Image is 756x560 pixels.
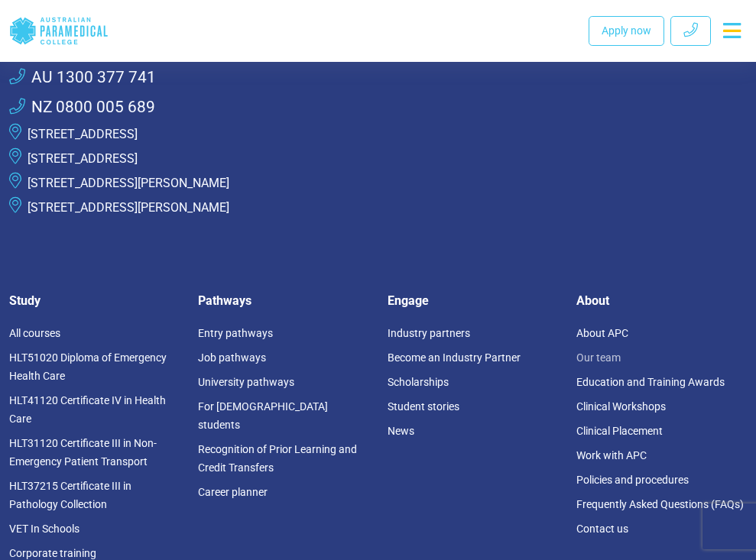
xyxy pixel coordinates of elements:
[576,498,744,510] a: Frequently Asked Questions (FAQs)
[576,425,663,437] a: Clinical Placement
[9,327,60,339] a: All courses
[576,351,621,364] a: Our team
[576,523,628,535] a: Contact us
[198,351,266,364] a: Job pathways
[28,176,229,190] a: [STREET_ADDRESS][PERSON_NAME]
[28,200,229,215] a: [STREET_ADDRESS][PERSON_NAME]
[198,376,294,388] a: University pathways
[576,474,689,486] a: Policies and procedures
[388,293,558,308] h5: Engage
[9,480,131,510] a: HLT37215 Certificate III in Pathology Collection
[9,437,157,468] a: HLT31120 Certificate III in Non-Emergency Patient Transport
[576,376,725,388] a: Education and Training Awards
[576,327,628,339] a: About APC
[9,547,96,559] a: Corporate training
[198,486,268,498] a: Career planner
[9,351,167,382] a: HLT51020 Diploma of Emergency Health Care
[9,523,79,535] a: VET In Schools
[198,443,357,474] a: Recognition of Prior Learning and Credit Transfers
[576,400,666,413] a: Clinical Workshops
[198,400,328,431] a: For [DEMOGRAPHIC_DATA] students
[388,351,521,364] a: Become an Industry Partner
[388,425,414,437] a: News
[388,376,449,388] a: Scholarships
[28,151,138,166] a: [STREET_ADDRESS]
[388,327,470,339] a: Industry partners
[198,293,368,308] h5: Pathways
[198,327,273,339] a: Entry pathways
[9,293,180,308] h5: Study
[576,293,747,308] h5: About
[576,449,647,461] a: Work with APC
[9,95,155,119] a: NZ 0800 005 689
[9,394,166,425] a: HLT41120 Certificate IV in Health Care
[388,400,459,413] a: Student stories
[9,66,156,89] a: AU 1300 377 741
[28,127,138,141] a: [STREET_ADDRESS]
